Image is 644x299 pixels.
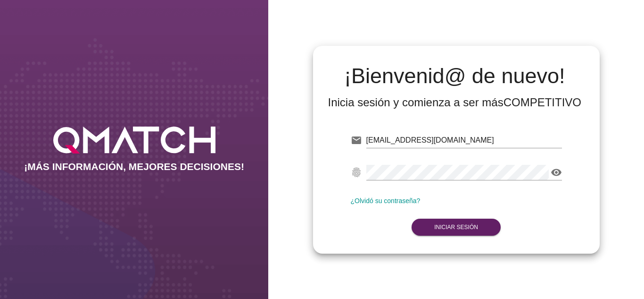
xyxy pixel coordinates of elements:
[351,135,362,146] i: email
[351,197,421,205] a: ¿Olvidó su contraseña?
[434,224,478,231] strong: Iniciar Sesión
[551,167,562,178] i: visibility
[412,219,501,236] button: Iniciar Sesión
[504,96,581,109] strong: COMPETITIVO
[328,65,582,87] h2: ¡Bienvenid@ de nuevo!
[366,133,562,148] input: E-mail
[24,161,244,172] h2: ¡MÁS INFORMACIÓN, MEJORES DECISIONES!
[351,167,362,178] i: fingerprint
[328,95,582,110] div: Inicia sesión y comienza a ser más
